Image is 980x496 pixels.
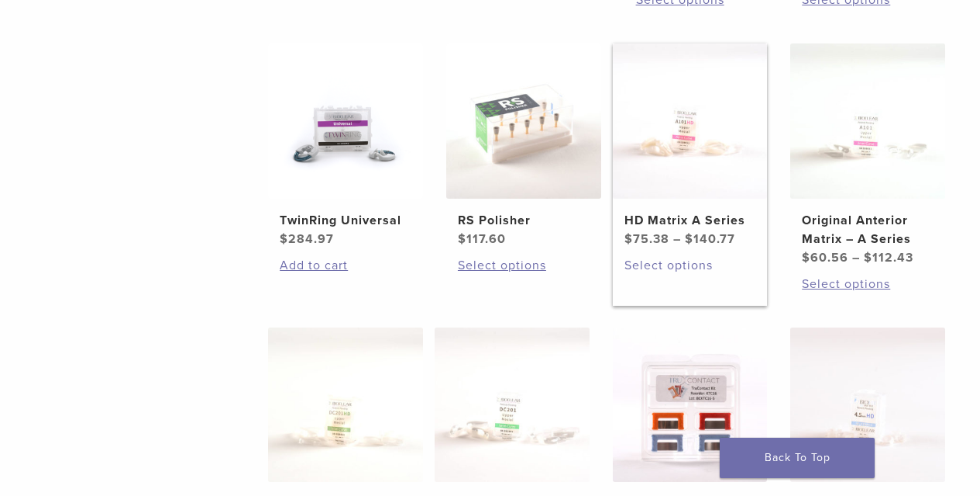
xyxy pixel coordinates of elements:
h2: Original Anterior Matrix – A Series [802,211,934,248]
bdi: 117.60 [458,231,506,247]
bdi: 60.56 [802,250,848,265]
a: Select options for “Original Anterior Matrix - A Series” [802,275,934,293]
img: TwinRing Universal [268,43,423,199]
a: RS PolisherRS Polisher $117.60 [446,43,601,248]
a: Add to cart: “TwinRing Universal” [280,256,411,275]
bdi: 284.97 [280,231,334,247]
img: HD Matrix A Series [613,43,768,199]
a: Back To Top [720,438,875,478]
bdi: 140.77 [685,231,735,247]
a: TwinRing UniversalTwinRing Universal $284.97 [268,43,423,248]
span: – [673,231,681,247]
a: HD Matrix A SeriesHD Matrix A Series [613,43,768,248]
img: HD Matrix DC Series [268,328,423,483]
a: Original Anterior Matrix - A SeriesOriginal Anterior Matrix – A Series [790,43,945,267]
span: $ [802,250,810,265]
a: Select options for “HD Matrix A Series” [624,256,756,275]
img: Original Anterior Matrix - A Series [790,43,945,199]
img: TruContact Kit [613,328,768,483]
a: Select options for “RS Polisher” [458,256,590,275]
img: Original Anterior Matrix - DC Series [435,328,590,483]
span: $ [685,231,693,247]
span: $ [280,231,288,247]
bdi: 75.38 [624,231,669,247]
bdi: 112.43 [864,250,913,265]
h2: RS Polisher [458,211,590,230]
h2: HD Matrix A Series [624,211,756,230]
span: $ [624,231,633,247]
span: – [852,250,860,265]
img: RS Polisher [446,43,601,199]
span: $ [458,231,466,247]
img: Biofit HD Series [790,328,945,483]
h2: TwinRing Universal [280,211,411,230]
span: $ [864,250,872,265]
